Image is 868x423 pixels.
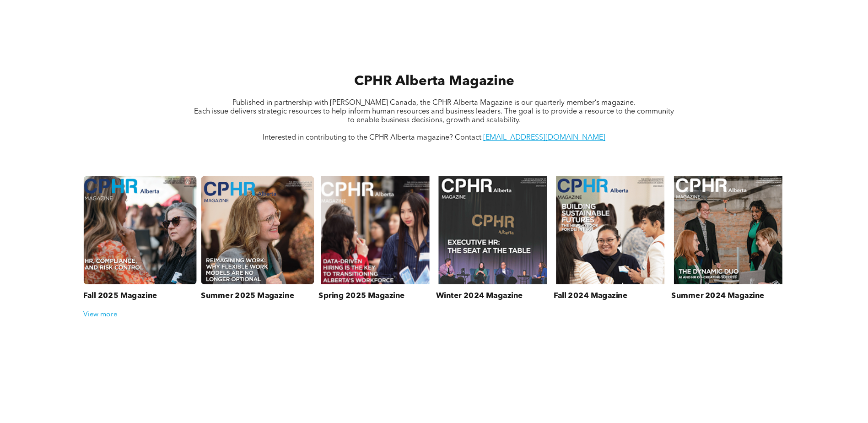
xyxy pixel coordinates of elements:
[436,291,523,300] h3: Winter 2024 Magazine
[263,134,481,141] span: Interested in contributing to the CPHR Alberta magazine? Contact
[483,134,605,141] a: [EMAIL_ADDRESS][DOMAIN_NAME]
[318,291,405,300] h3: Spring 2025 Magazine
[554,291,627,300] h3: Fall 2024 Magazine
[83,291,157,300] h3: Fall 2025 Magazine
[232,99,636,107] span: Published in partnership with [PERSON_NAME] Canada, the CPHR Alberta Magazine is our quarterly me...
[194,108,674,124] span: Each issue delivers strategic resources to help inform human resources and business leaders. The ...
[671,291,765,300] h3: Summer 2024 Magazine
[201,291,294,300] h3: Summer 2025 Magazine
[79,311,789,319] div: View more
[354,75,514,88] span: CPHR Alberta Magazine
